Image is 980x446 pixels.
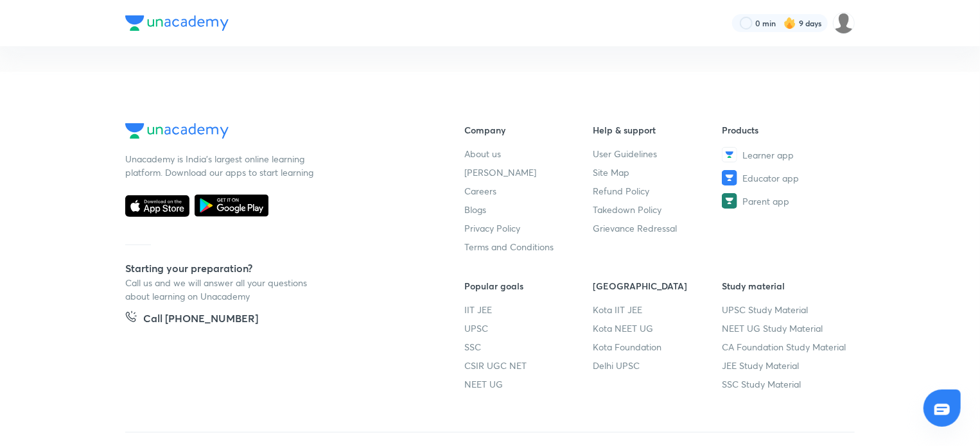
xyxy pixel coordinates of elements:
a: JEE Study Material [722,359,851,372]
img: streak [783,17,796,30]
h5: Call [PHONE_NUMBER] [143,311,258,329]
a: Grievance Redressal [593,221,722,235]
a: IIT JEE [464,303,593,316]
a: User Guidelines [593,147,722,160]
a: UPSC [464,322,593,335]
h5: Starting your preparation? [125,261,423,276]
a: NEET UG Study Material [722,322,851,335]
h6: Help & support [593,123,722,137]
span: Careers [464,184,496,198]
p: Call us and we will answer all your questions about learning on Unacademy [125,276,318,303]
h6: [GEOGRAPHIC_DATA] [593,279,722,293]
a: Call [PHONE_NUMBER] [125,311,258,329]
a: Company Logo [125,123,423,142]
h6: Products [722,123,851,137]
a: Kota IIT JEE [593,303,722,316]
img: Company Logo [125,15,229,31]
a: Site Map [593,166,722,179]
span: Parent app [742,194,789,208]
span: Learner app [742,148,794,162]
p: Unacademy is India’s largest online learning platform. Download our apps to start learning [125,152,318,179]
a: Refund Policy [593,184,722,198]
a: Kota Foundation [593,340,722,354]
h6: Company [464,123,593,137]
h6: Study material [722,279,851,293]
a: CSIR UGC NET [464,359,593,372]
a: NEET UG [464,377,593,391]
a: Takedown Policy [593,203,722,216]
a: UPSC Study Material [722,303,851,316]
a: Delhi UPSC [593,359,722,372]
a: SSC [464,340,593,354]
a: Privacy Policy [464,221,593,235]
img: Educator app [722,170,737,185]
h6: Popular goals [464,279,593,293]
a: [PERSON_NAME] [464,166,593,179]
a: SSC Study Material [722,377,851,391]
img: Learner app [722,147,737,162]
a: About us [464,147,593,160]
a: CA Foundation Study Material [722,340,851,354]
img: Parent app [722,193,737,209]
a: Terms and Conditions [464,240,593,253]
a: Careers [464,184,593,198]
a: Learner app [722,147,851,162]
img: Company Logo [125,123,229,139]
span: Educator app [742,171,799,185]
a: Blogs [464,203,593,216]
img: Sumaiyah Hyder [833,12,855,34]
a: Parent app [722,193,851,209]
a: Kota NEET UG [593,322,722,335]
a: Educator app [722,170,851,185]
